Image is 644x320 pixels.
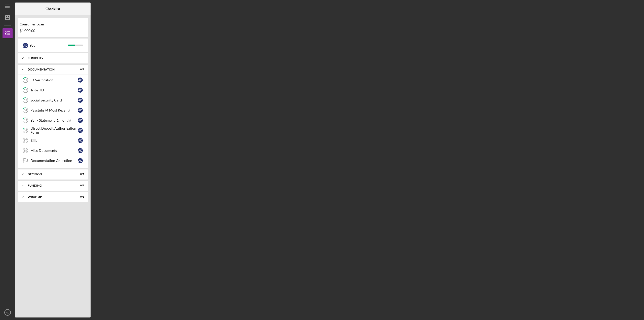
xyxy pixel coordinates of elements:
[24,139,27,142] tspan: 17
[28,195,72,198] div: Wrap up
[20,156,86,166] a: Documentation CollectionAD
[30,118,78,122] div: Bank Statement (1 month)
[24,119,27,122] tspan: 15
[30,138,78,143] div: Bills
[30,88,78,92] div: Tribal ID
[20,105,86,115] a: 14Paystubs (4 Most Recent)AD
[28,173,72,176] div: Decision
[30,98,78,102] div: Social Security Card
[28,68,72,71] div: Documentation
[24,149,27,152] tspan: 18
[20,75,86,85] a: 11ID VerificationAD
[78,128,83,133] div: A D
[29,41,68,50] div: You
[78,138,83,143] div: A D
[30,78,78,82] div: ID Verification
[30,149,78,153] div: Misc Documents
[20,146,86,156] a: 18Misc DocumentsAD
[30,159,78,163] div: Documentation Collection
[20,125,86,135] a: 16Direct Deposit Authorization FormAD
[6,311,9,314] text: AD
[75,195,84,198] div: 0 / 1
[46,7,60,11] b: Checklist
[20,29,86,33] div: $1,000.00
[75,173,84,176] div: 0 / 1
[30,108,78,112] div: Paystubs (4 Most Recent)
[78,108,83,113] div: A D
[28,57,82,60] div: Eligiblity
[75,68,84,71] div: 0 / 9
[24,129,27,132] tspan: 16
[20,135,86,146] a: 17BillsAD
[78,118,83,123] div: A D
[20,115,86,125] a: 15Bank Statement (1 month)AD
[30,126,78,134] div: Direct Deposit Authorization Form
[20,85,86,95] a: 12Tribal IDAD
[28,184,72,187] div: Funding
[78,98,83,103] div: A D
[24,109,27,112] tspan: 14
[78,148,83,153] div: A D
[20,95,86,105] a: 13Social Security CardAD
[78,88,83,93] div: A D
[24,99,27,102] tspan: 13
[24,79,27,82] tspan: 11
[23,43,28,48] div: A D
[20,22,86,26] div: Consumer Loan
[78,158,83,163] div: A D
[3,307,13,317] button: AD
[78,78,83,83] div: A D
[75,184,84,187] div: 0 / 1
[24,89,27,92] tspan: 12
